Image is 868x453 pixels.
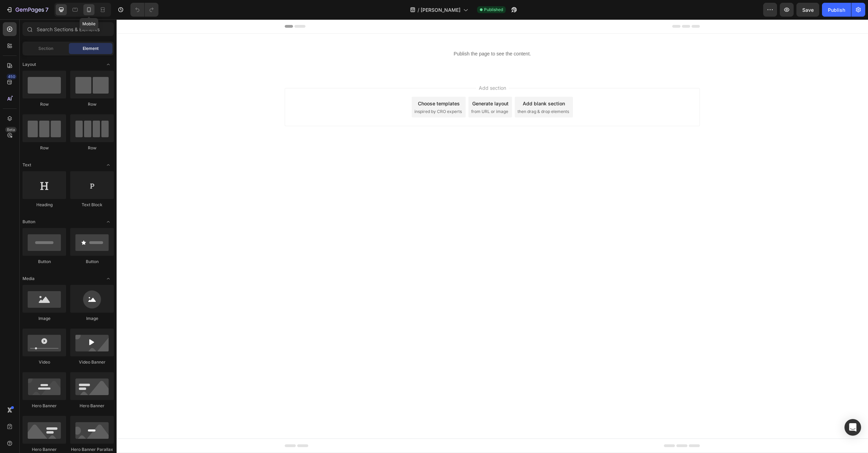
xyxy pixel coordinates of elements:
div: Button [70,259,114,265]
div: 450 [7,74,17,79]
div: Text Block [70,202,114,208]
div: Hero Banner Parallax [70,446,114,453]
iframe: Design area [117,19,868,453]
span: Toggle open [103,59,114,70]
button: Publish [822,3,851,17]
span: from URL or image [355,89,392,95]
div: Hero Banner [22,446,66,453]
div: Heading [22,202,66,208]
span: then drag & drop elements [401,89,453,95]
div: Beta [5,127,17,132]
div: Video Banner [70,359,114,365]
button: Save [796,3,819,17]
div: Choose templates [301,80,343,88]
span: Element [83,45,99,52]
span: Save [802,7,814,13]
span: Add section [359,65,392,72]
span: / [418,6,419,14]
div: Row [22,145,66,151]
div: Publish [828,6,845,14]
div: Open Intercom Messenger [844,419,861,436]
div: Row [70,145,114,151]
button: 7 [3,3,52,17]
span: inspired by CRO experts [298,89,345,95]
input: Search Sections & Elements [22,22,114,36]
span: Toggle open [103,216,114,227]
span: Button [22,219,35,225]
div: Image [22,315,66,322]
span: Section [38,45,53,52]
div: Hero Banner [70,403,114,409]
div: Row [22,101,66,107]
span: Published [484,7,503,13]
div: Hero Banner [22,403,66,409]
div: Add blank section [406,80,448,88]
div: Undo/Redo [130,3,158,17]
span: Toggle open [103,159,114,171]
span: Layout [22,61,36,68]
div: Image [70,315,114,322]
div: Video [22,359,66,365]
span: Text [22,162,31,168]
div: Row [70,101,114,107]
p: 7 [45,6,48,14]
span: [PERSON_NAME] [421,6,460,14]
span: Media [22,276,35,282]
div: Button [22,259,66,265]
div: Generate layout [356,80,392,88]
span: Toggle open [103,273,114,284]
